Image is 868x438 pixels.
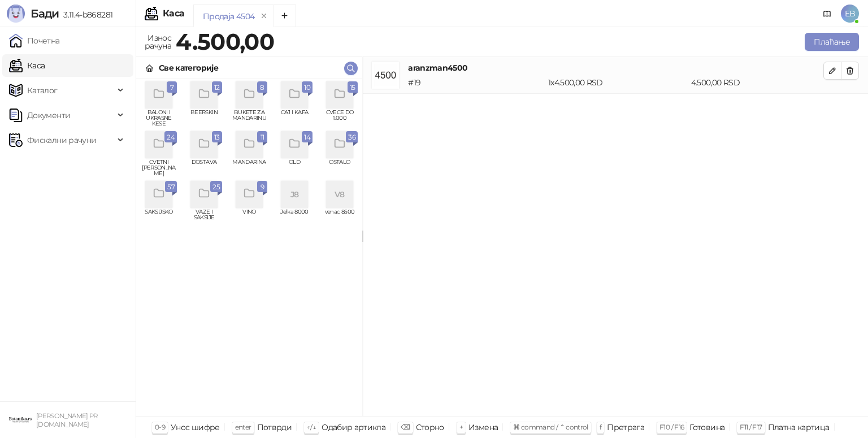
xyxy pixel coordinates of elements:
span: 24 [167,131,175,144]
div: Измена [468,420,498,435]
span: Документи [27,104,70,127]
div: Готовина [689,420,724,435]
span: BALONI I UKRASNE KESE [141,110,177,127]
span: F10 / F16 [659,423,684,431]
span: 8 [259,81,265,94]
span: Jelka 8000 [276,209,313,226]
div: Платна картица [768,420,830,435]
div: # 19 [406,76,546,89]
span: Бади [31,7,59,20]
span: F11 / F17 [740,423,762,431]
span: SAKSIJSKO [141,209,177,226]
span: 57 [167,181,175,193]
div: J8 [281,181,308,208]
span: 12 [214,81,220,94]
span: 11 [259,131,265,144]
span: Фискални рачуни [27,129,96,151]
a: Документација [818,5,836,23]
div: Каса [163,9,184,18]
span: enter [235,423,251,431]
div: V8 [326,181,353,208]
span: 3.11.4-b868281 [59,10,112,20]
span: VINO [231,209,267,226]
span: MANDARINA [231,159,267,176]
span: 36 [348,131,355,144]
span: ⌘ command / ⌃ control [513,423,588,431]
h4: aranzman4500 [408,62,823,74]
small: [PERSON_NAME] PR [DOMAIN_NAME] [36,412,98,428]
div: 1 x 4.500,00 RSD [546,76,689,89]
button: Add tab [274,5,296,27]
div: Унос шифре [171,420,220,435]
div: Продаја 4504 [203,10,254,23]
button: remove [257,11,271,21]
span: f [600,423,601,431]
span: 14 [304,131,310,144]
div: Сторно [416,420,444,435]
span: 10 [304,81,310,94]
div: grid [136,79,362,416]
div: Одабир артикла [322,420,385,435]
span: 7 [169,81,175,94]
span: + [459,423,463,431]
span: EB [841,5,859,23]
span: VAZE I SAKSIJE [186,209,222,226]
span: ↑/↓ [307,423,316,431]
span: ⌫ [401,423,410,431]
button: Плаћање [805,33,859,51]
span: DOSTAVA [186,159,222,176]
span: CAJ I KAFA [276,110,313,127]
span: OLD [276,159,313,176]
a: Каса [9,54,45,77]
span: 0-9 [155,423,165,431]
div: Све категорије [159,62,218,74]
div: Претрага [607,420,644,435]
span: BEERSKIN [186,110,222,127]
img: Logo [7,5,25,23]
div: 4.500,00 RSD [689,76,826,89]
span: CVETNI [PERSON_NAME] [141,159,177,176]
a: Почетна [9,29,60,52]
strong: 4.500,00 [176,28,274,55]
span: 9 [259,181,265,193]
div: Потврди [257,420,292,435]
span: CVECE DO 1.000 [322,110,358,127]
span: OSTALO [322,159,358,176]
span: 13 [214,131,220,144]
span: 25 [212,181,220,193]
span: Каталог [27,79,58,102]
span: venac 8500 [322,209,358,226]
img: 64x64-companyLogo-0e2e8aaa-0bd2-431b-8613-6e3c65811325.png [9,409,32,431]
span: 15 [350,81,355,94]
span: BUKETE ZA MANDARINU [231,110,267,127]
div: Износ рачуна [142,31,173,53]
